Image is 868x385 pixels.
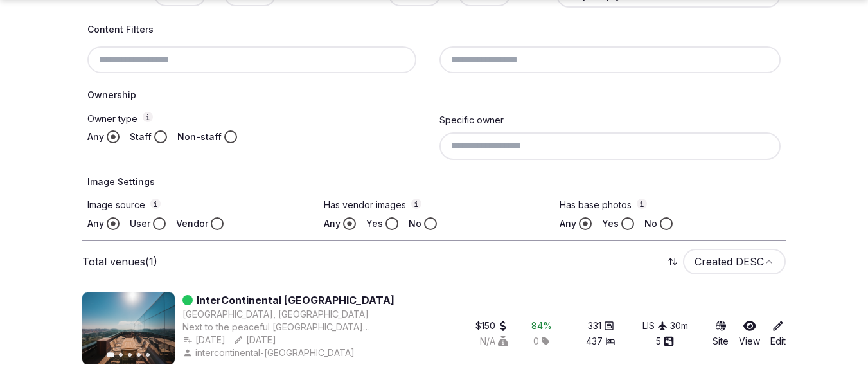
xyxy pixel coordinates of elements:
h4: Content Filters [87,23,781,36]
label: No [644,217,657,230]
span: 331 [588,319,601,332]
label: Any [560,217,576,230]
label: Has base photos [560,199,781,212]
label: Staff [130,130,152,143]
button: Go to slide 4 [137,353,141,357]
button: Go to slide 2 [119,353,123,357]
label: Any [87,217,104,230]
a: InterContinental [GEOGRAPHIC_DATA] [197,292,394,308]
label: Yes [602,217,619,230]
label: Yes [366,217,383,230]
label: User [130,217,150,230]
label: No [409,217,421,230]
button: $150 [475,319,508,332]
h4: Image Settings [87,175,781,188]
button: intercontinental-[GEOGRAPHIC_DATA] [182,346,357,359]
div: 30 m [670,319,688,332]
button: N/A [480,335,508,348]
span: 437 [586,335,603,348]
label: Owner type [87,112,429,125]
button: [DATE] [233,334,276,346]
button: Go to slide 1 [107,352,115,357]
label: Specific owner [439,114,504,125]
label: Image source [87,199,308,212]
a: View [739,319,760,348]
label: Any [324,217,341,230]
button: Has base photos [637,199,647,209]
div: Next to the peaceful [GEOGRAPHIC_DATA][PERSON_NAME], just above the [GEOGRAPHIC_DATA] and with vi... [182,321,434,334]
button: 30m [670,319,688,332]
span: 0 [533,335,539,348]
button: 331 [588,319,614,332]
button: Go to slide 5 [146,353,150,357]
button: Go to slide 3 [128,353,132,357]
a: Edit [770,319,786,348]
img: Featured image for InterContinental Lisbon [82,292,175,364]
button: [GEOGRAPHIC_DATA], [GEOGRAPHIC_DATA] [182,308,369,321]
label: Non-staff [177,130,222,143]
p: Total venues (1) [82,255,157,269]
label: Vendor [176,217,208,230]
h4: Ownership [87,89,781,102]
label: Any [87,130,104,143]
button: 5 [656,335,674,348]
div: 84 % [531,319,552,332]
button: Owner type [143,112,153,122]
label: Has vendor images [324,199,545,212]
button: [DATE] [182,334,226,346]
button: 437 [586,335,616,348]
button: LIS [642,319,668,332]
button: Has vendor images [411,199,421,209]
button: 84% [531,319,552,332]
a: Site [713,319,729,348]
button: Image source [150,199,161,209]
